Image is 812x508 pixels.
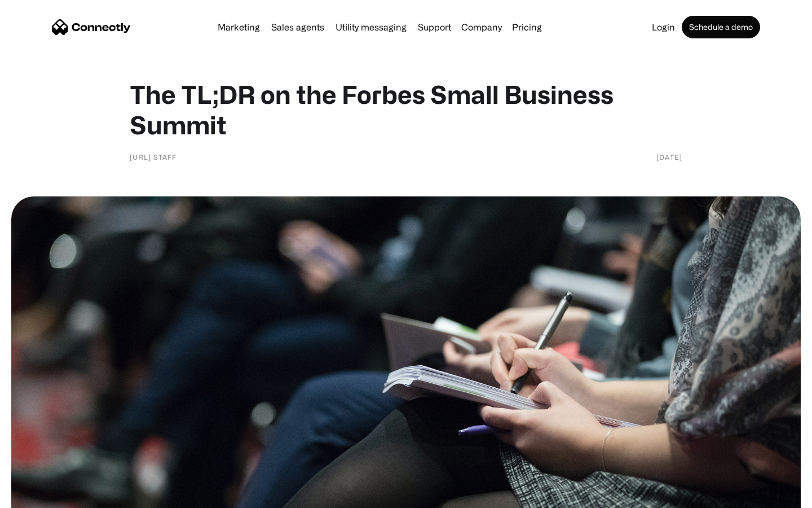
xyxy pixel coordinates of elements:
[656,151,682,163] div: [DATE]
[331,23,411,32] a: Utility messaging
[213,23,264,32] a: Marketing
[461,19,502,35] div: Company
[130,79,682,140] h1: The TL;DR on the Forbes Small Business Summit
[647,23,679,32] a: Login
[413,23,456,32] a: Support
[267,23,329,32] a: Sales agents
[682,16,760,38] a: Schedule a demo
[130,151,176,163] div: [URL] Staff
[11,488,68,504] aside: Language selected: English
[507,23,546,32] a: Pricing
[23,488,68,504] ul: Language list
